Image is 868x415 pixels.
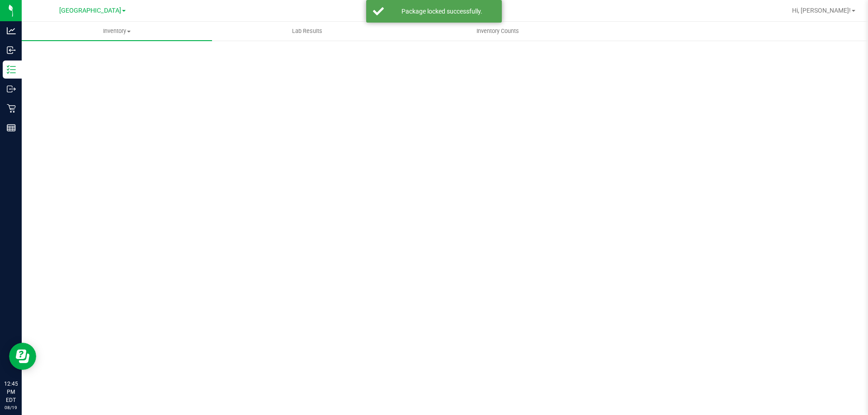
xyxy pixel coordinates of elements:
[9,343,36,370] iframe: Resource center
[389,7,495,16] div: Package locked successfully.
[7,65,16,74] inline-svg: Inventory
[464,27,531,35] span: Inventory Counts
[4,380,18,404] p: 12:45 PM EDT
[792,7,851,14] span: Hi, [PERSON_NAME]!
[280,27,335,35] span: Lab Results
[7,104,16,113] inline-svg: Retail
[22,22,212,41] a: Inventory
[402,22,593,41] a: Inventory Counts
[22,27,212,35] span: Inventory
[7,46,16,55] inline-svg: Inbound
[212,22,402,41] a: Lab Results
[59,7,121,14] span: [GEOGRAPHIC_DATA]
[7,84,16,93] inline-svg: Outbound
[7,26,16,35] inline-svg: Analytics
[7,123,16,132] inline-svg: Reports
[4,404,18,411] p: 08/19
